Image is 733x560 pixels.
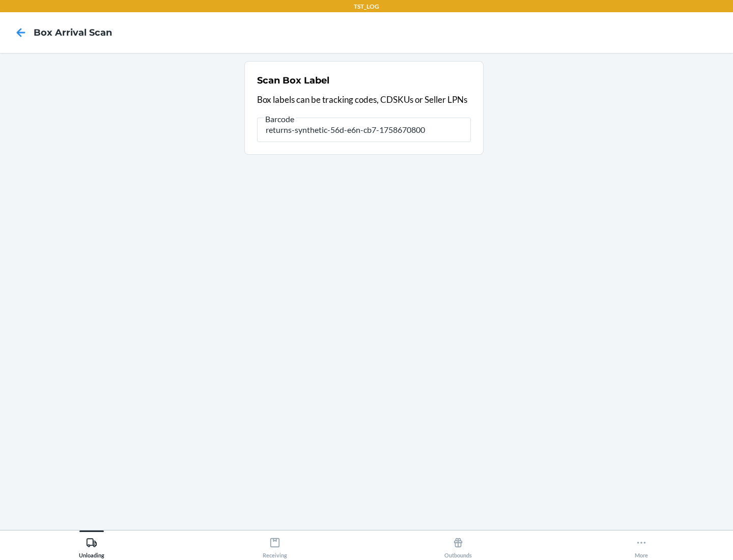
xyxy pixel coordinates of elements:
button: Outbounds [366,530,550,558]
p: TST_LOG [354,2,379,11]
span: Barcode [264,114,296,124]
h2: Scan Box Label [257,74,329,87]
input: Barcode [257,118,471,142]
div: More [635,533,648,558]
button: More [550,530,733,558]
button: Receiving [183,530,366,558]
p: Box labels can be tracking codes, CDSKUs or Seller LPNs [257,93,471,106]
div: Receiving [263,533,287,558]
div: Unloading [79,533,104,558]
div: Outbounds [444,533,472,558]
h4: Box Arrival Scan [34,26,112,39]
